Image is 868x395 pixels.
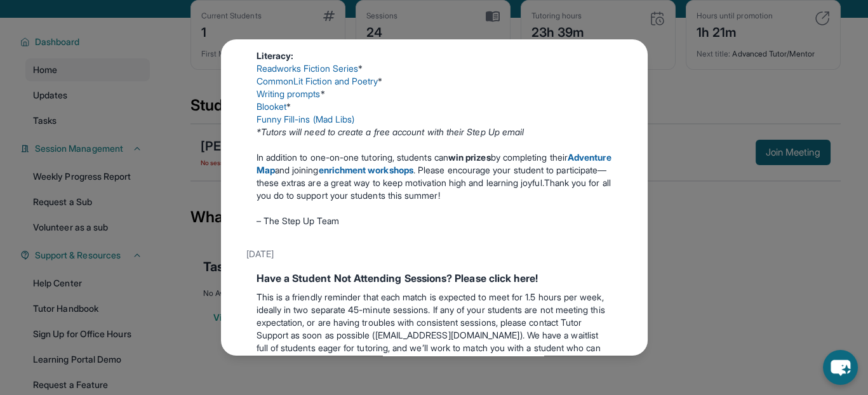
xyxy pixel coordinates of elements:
[257,271,612,286] div: Have a Student Not Attending Sessions? Please click here!
[448,152,491,163] strong: win prizes
[257,63,359,74] a: Readworks Fiction Series
[257,101,287,112] a: Blooket
[257,114,355,124] a: Funny Fill-ins (Mad Libs)
[257,50,294,61] strong: Literacy:
[257,151,612,202] p: In addition to one-on-one tutoring, students can by completing their and joining . Please encoura...
[257,88,321,99] a: Writing prompts
[257,76,378,86] a: CommonLit Fiction and Poetry
[823,350,858,385] button: chat-button
[246,243,622,265] div: [DATE]
[257,291,612,367] p: This is a friendly reminder that each match is expected to meet for 1.5 hours per week, ideally i...
[319,164,413,175] a: enrichment workshops
[257,215,612,227] p: – The Step Up Team
[257,126,524,137] em: *Tutors will need to create a free account with their Step Up email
